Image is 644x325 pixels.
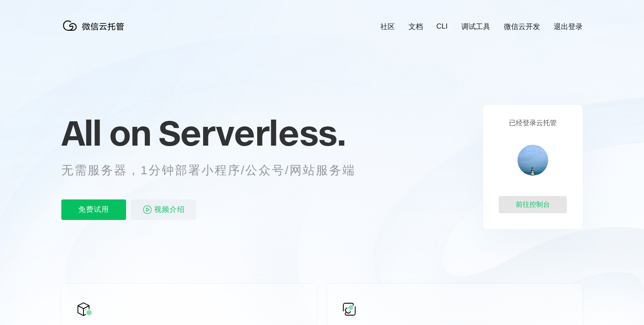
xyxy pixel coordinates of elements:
span: All on [61,111,150,154]
a: 调试工具 [461,22,490,32]
a: 文档 [408,22,423,32]
p: 已经登录云托管 [509,119,557,128]
div: 前往控制台 [499,196,567,213]
p: 无需服务器，1分钟部署小程序/公众号/网站服务端 [61,162,371,179]
img: video_play.svg [142,205,152,215]
span: Serverless. [158,111,345,154]
img: 微信云托管 [61,17,129,34]
a: 社区 [380,22,395,32]
span: 视频介绍 [154,199,185,220]
a: CLI [437,22,448,31]
a: 退出登录 [554,22,583,32]
a: 微信云开发 [504,22,540,32]
p: 免费试用 [61,199,126,220]
a: 微信云托管 [61,28,129,35]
